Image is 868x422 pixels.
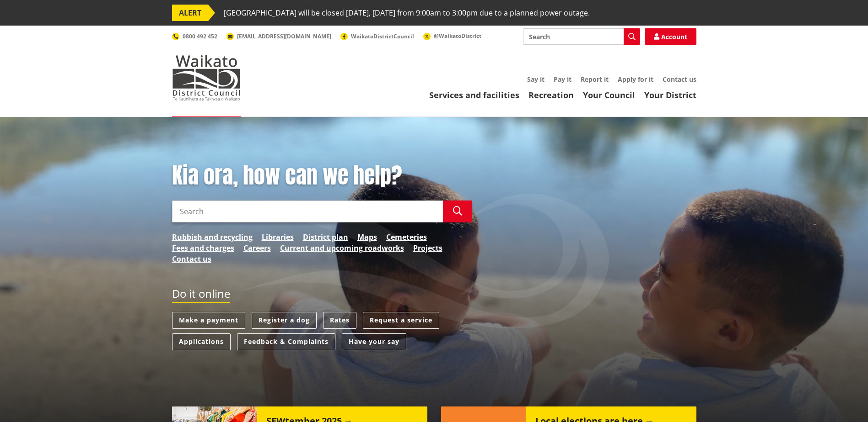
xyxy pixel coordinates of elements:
[618,75,653,84] a: Apply for it
[645,28,696,45] a: Account
[323,312,356,329] a: Rates
[172,32,217,40] a: 0800 492 452
[172,55,241,100] img: Waikato District Council - Te Kaunihera aa Takiwaa o Waikato
[554,75,571,84] a: Pay it
[527,75,545,84] a: Say it
[583,90,635,100] a: Your Council
[243,243,271,253] a: Careers
[351,32,414,40] span: WaikatoDistrictCouncil
[172,5,208,21] span: ALERT
[172,253,211,264] a: Contact us
[172,232,253,243] a: Rubbish and recycling
[423,32,481,40] a: @WaikatoDistrict
[434,32,481,40] span: @WaikatoDistrict
[413,243,442,253] a: Projects
[172,200,443,222] input: Search input
[172,287,230,303] h2: Do it online
[226,32,331,40] a: [EMAIL_ADDRESS][DOMAIN_NAME]
[581,75,609,84] a: Report it
[172,333,231,350] a: Applications
[342,333,406,350] a: Have your say
[357,232,377,243] a: Maps
[172,243,234,253] a: Fees and charges
[363,312,439,329] a: Request a service
[252,312,317,329] a: Register a dog
[172,312,245,329] a: Make a payment
[303,232,348,243] a: District plan
[280,243,404,253] a: Current and upcoming roadworks
[237,333,335,350] a: Feedback & Complaints
[644,90,696,100] a: Your District
[224,5,590,21] span: [GEOGRAPHIC_DATA] will be closed [DATE], [DATE] from 9:00am to 3:00pm due to a planned power outage.
[663,75,696,84] a: Contact us
[528,90,574,100] a: Recreation
[237,32,331,40] span: [EMAIL_ADDRESS][DOMAIN_NAME]
[386,232,427,243] a: Cemeteries
[172,163,472,189] h1: Kia ora, how can we help?
[340,32,414,40] a: WaikatoDistrictCouncil
[523,28,640,45] input: Search input
[429,90,519,100] a: Services and facilities
[183,32,217,40] span: 0800 492 452
[262,232,294,243] a: Libraries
